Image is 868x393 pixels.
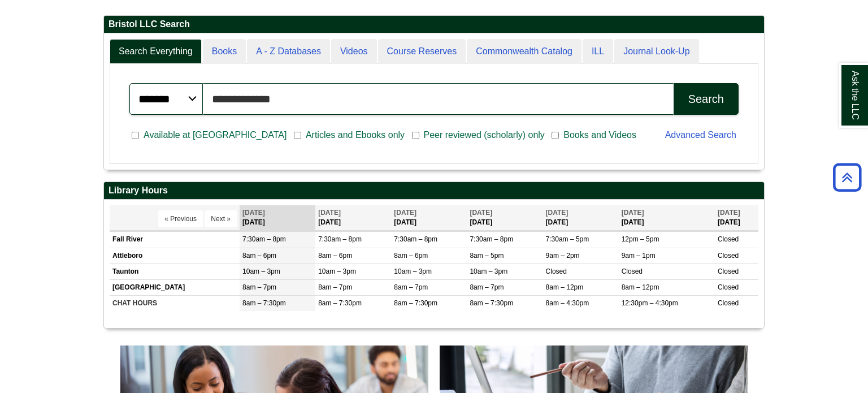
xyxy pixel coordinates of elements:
[301,128,409,142] span: Articles and Ebooks only
[203,39,246,64] a: Books
[419,128,549,142] span: Peer reviewed (scholarly) only
[619,205,715,231] th: [DATE]
[622,209,644,217] span: [DATE]
[546,267,567,275] span: Closed
[718,267,739,275] span: Closed
[240,205,315,231] th: [DATE]
[318,283,352,291] span: 8am – 7pm
[394,299,437,307] span: 8am – 7:30pm
[110,39,202,64] a: Search Everything
[110,232,240,248] td: Fall River
[318,235,362,243] span: 7:30am – 8pm
[546,209,568,217] span: [DATE]
[242,209,265,217] span: [DATE]
[412,131,419,141] input: Peer reviewed (scholarly) only
[614,39,698,64] a: Journal Look-Up
[205,210,237,227] button: Next »
[674,83,739,115] button: Search
[378,39,466,64] a: Course Reserves
[546,252,580,260] span: 9am – 2pm
[470,252,504,260] span: 8am – 5pm
[467,205,542,231] th: [DATE]
[718,299,739,307] span: Closed
[104,182,764,200] h2: Library Hours
[331,39,377,64] a: Videos
[543,205,619,231] th: [DATE]
[622,252,656,260] span: 9am – 1pm
[139,128,291,142] span: Available at [GEOGRAPHIC_DATA]
[391,205,467,231] th: [DATE]
[110,248,240,264] td: Attleboro
[546,299,589,307] span: 8am – 4:30pm
[470,267,507,275] span: 10am – 3pm
[718,235,739,243] span: Closed
[467,39,581,64] a: Commonwealth Catalog
[715,205,758,231] th: [DATE]
[318,252,352,260] span: 8am – 6pm
[622,283,659,291] span: 8am – 12pm
[394,209,416,217] span: [DATE]
[318,267,356,275] span: 10am – 3pm
[546,283,584,291] span: 8am – 12pm
[318,299,362,307] span: 8am – 7:30pm
[546,235,589,243] span: 7:30am – 5pm
[242,299,286,307] span: 8am – 7:30pm
[470,209,492,217] span: [DATE]
[394,283,428,291] span: 8am – 7pm
[242,267,280,275] span: 10am – 3pm
[718,209,740,217] span: [DATE]
[470,299,513,307] span: 8am – 7:30pm
[242,252,276,260] span: 8am – 6pm
[394,267,432,275] span: 10am – 3pm
[829,170,865,185] a: Back to Top
[665,130,736,140] a: Advanced Search
[470,283,504,291] span: 8am – 7pm
[132,131,139,141] input: Available at [GEOGRAPHIC_DATA]
[394,235,437,243] span: 7:30am – 8pm
[110,279,240,295] td: [GEOGRAPHIC_DATA]
[247,39,330,64] a: A - Z Databases
[622,299,678,307] span: 12:30pm – 4:30pm
[110,264,240,279] td: Taunton
[552,131,559,141] input: Books and Videos
[315,205,391,231] th: [DATE]
[583,39,613,64] a: ILL
[559,128,641,142] span: Books and Videos
[688,93,724,106] div: Search
[622,235,659,243] span: 12pm – 5pm
[718,283,739,291] span: Closed
[318,209,341,217] span: [DATE]
[110,296,240,312] td: CHAT HOURS
[104,16,764,33] h2: Bristol LLC Search
[718,252,739,260] span: Closed
[622,267,643,275] span: Closed
[242,235,286,243] span: 7:30am – 8pm
[158,210,203,227] button: « Previous
[294,131,301,141] input: Articles and Ebooks only
[394,252,428,260] span: 8am – 6pm
[242,283,276,291] span: 8am – 7pm
[470,235,513,243] span: 7:30am – 8pm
